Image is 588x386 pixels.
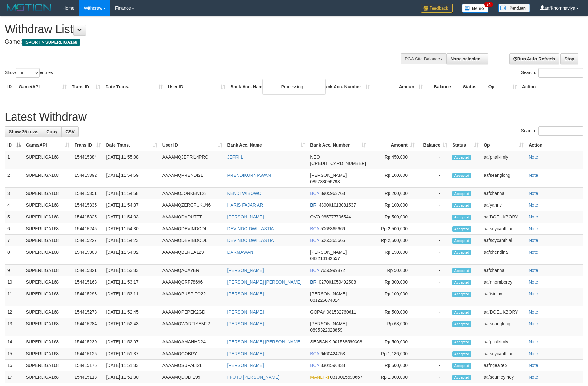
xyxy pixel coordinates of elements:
[16,68,40,78] select: Showentries
[5,276,23,288] td: 10
[481,288,526,306] td: aafisinjay
[369,211,417,223] td: Rp 500,000
[103,288,160,306] td: [DATE] 11:53:11
[160,151,225,169] td: AAAAMQJEPRI14PRO
[5,68,53,78] label: Show entries
[103,246,160,265] td: [DATE] 11:54:02
[321,214,351,219] span: Copy 085777796544 to clipboard
[23,199,72,211] td: SUPERLIGA168
[160,371,225,383] td: AAAAMQDODIE95
[160,306,225,318] td: AAAAMQPEPEK2GD
[23,336,72,348] td: SUPERLIGA168
[450,139,481,151] th: Status: activate to sort column ascending
[227,339,302,344] a: [PERSON_NAME] [PERSON_NAME]
[452,363,471,369] span: Accepted
[461,81,486,93] th: Status
[72,235,103,246] td: 154415227
[23,265,72,276] td: SUPERLIGA168
[308,139,369,151] th: Bank Acc. Number: activate to sort column ascending
[310,327,342,333] span: Copy 0895322028859 to clipboard
[5,151,23,169] td: 1
[160,348,225,360] td: AAAAMQCOBRY
[417,306,450,318] td: -
[450,56,480,61] span: None selected
[160,276,225,288] td: AAAAMQCRF78696
[417,188,450,199] td: -
[481,211,526,223] td: aafDOEUKBORY
[310,268,319,273] span: BCA
[369,188,417,199] td: Rp 200,000
[529,173,538,178] a: Note
[5,188,23,199] td: 3
[228,81,319,93] th: Bank Acc. Name
[5,360,23,371] td: 16
[103,235,160,246] td: [DATE] 11:54:23
[310,203,317,208] span: BRI
[5,223,23,235] td: 6
[417,371,450,383] td: -
[529,203,538,208] a: Note
[481,169,526,188] td: aafseanglong
[23,211,72,223] td: SUPERLIGA168
[529,339,538,344] a: Note
[417,151,450,169] td: -
[320,226,345,231] span: Copy 5065365666 to clipboard
[227,279,302,285] a: [PERSON_NAME] [PERSON_NAME]
[481,318,526,336] td: aafseanglong
[425,81,461,93] th: Balance
[310,250,347,255] span: [PERSON_NAME]
[103,348,160,360] td: [DATE] 11:51:37
[481,265,526,276] td: aafchanna
[310,321,347,326] span: [PERSON_NAME]
[72,169,103,188] td: 154415392
[5,318,23,336] td: 13
[9,129,38,134] span: Show 25 rows
[103,169,160,188] td: [DATE] 11:54:59
[452,173,471,178] span: Accepted
[23,235,72,246] td: SUPERLIGA168
[462,4,489,13] img: Button%20Memo.svg
[481,223,526,235] td: aafsoycanthlai
[310,298,340,303] span: Copy 081226674014 to clipboard
[23,371,72,383] td: SUPERLIGA168
[103,306,160,318] td: [DATE] 11:52:45
[369,276,417,288] td: Rp 300,000
[310,375,329,380] span: MANDIRI
[46,129,57,134] span: Copy
[310,161,366,166] span: Copy 5859459254537433 to clipboard
[5,139,23,151] th: ID: activate to sort column descending
[310,291,347,296] span: [PERSON_NAME]
[72,276,103,288] td: 154415168
[23,188,72,199] td: SUPERLIGA168
[421,4,453,13] img: Feedback.jpg
[310,173,347,178] span: [PERSON_NAME]
[369,199,417,211] td: Rp 100,000
[481,199,526,211] td: aafyanny
[452,215,471,220] span: Accepted
[5,211,23,223] td: 5
[369,223,417,235] td: Rp 2,500,000
[369,246,417,265] td: Rp 150,000
[72,348,103,360] td: 154415125
[320,351,345,356] span: Copy 6460424753 to clipboard
[160,188,225,199] td: AAAAMQJONKEN123
[103,151,160,169] td: [DATE] 11:55:08
[369,306,417,318] td: Rp 500,000
[160,336,225,348] td: AAAAMQAMANHD24
[5,169,23,188] td: 2
[23,139,72,151] th: Game/API: activate to sort column ascending
[72,188,103,199] td: 154415351
[369,151,417,169] td: Rp 450,000
[65,129,75,134] span: CSV
[369,318,417,336] td: Rp 68,000
[529,351,538,356] a: Note
[165,81,228,93] th: User ID
[160,211,225,223] td: AAAAMQDADUTTT
[417,169,450,188] td: -
[369,348,417,360] td: Rp 1,186,000
[529,214,538,219] a: Note
[526,139,583,151] th: Action
[369,265,417,276] td: Rp 50,000
[103,199,160,211] td: [DATE] 11:54:37
[452,191,471,196] span: Accepted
